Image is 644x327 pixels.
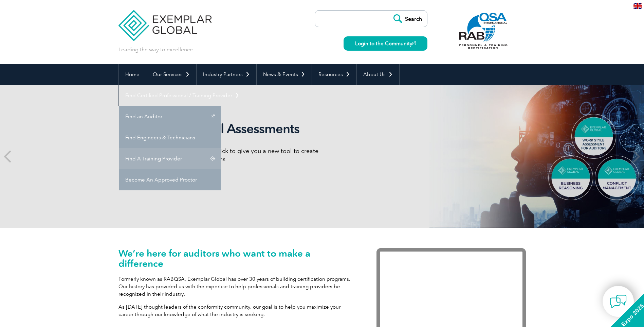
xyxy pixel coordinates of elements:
[119,169,221,190] a: Become An Approved Proctor
[257,64,312,85] a: News & Events
[312,64,356,85] a: Resources
[118,303,356,318] p: As [DATE] thought leaders of the conformity community, our goal is to help you maximize your care...
[129,147,322,163] p: We have partnered with TalentClick to give you a new tool to create and drive high-performance teams
[118,46,193,53] p: Leading the way to excellence
[344,36,427,51] a: Login to the Community
[129,121,322,137] h2: Exemplar Global Assessments
[119,127,221,148] a: Find Engineers & Technicians
[610,293,627,310] img: contact-chat.png
[357,64,399,85] a: About Us
[146,64,196,85] a: Our Services
[119,106,221,127] a: Find an Auditor
[118,248,356,269] h1: We’re here for auditors who want to make a difference
[390,11,427,27] input: Search
[119,64,146,85] a: Home
[119,148,221,169] a: Find A Training Provider
[412,41,416,45] img: open_square.png
[118,275,356,298] p: Formerly known as RABQSA, Exemplar Global has over 30 years of building certification programs. O...
[633,3,642,9] img: en
[119,85,246,106] a: Find Certified Professional / Training Provider
[197,64,256,85] a: Industry Partners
